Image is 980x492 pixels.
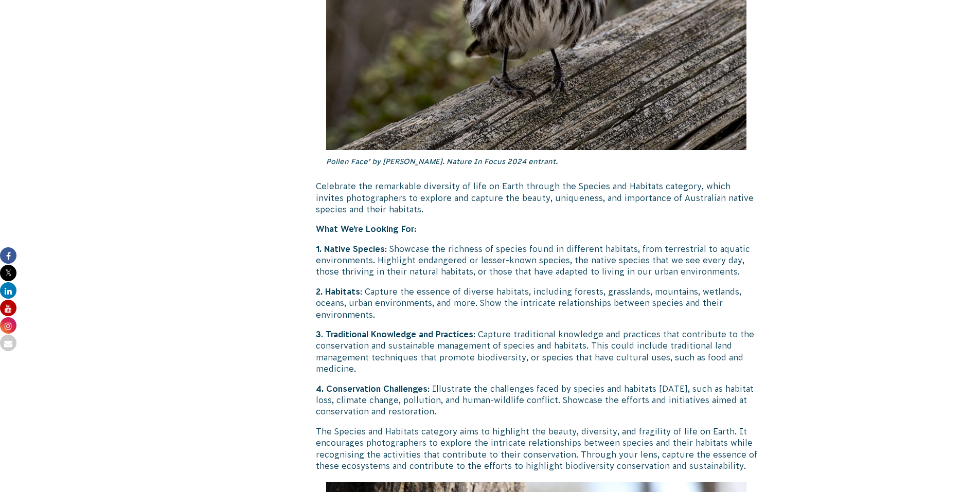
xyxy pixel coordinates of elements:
strong: 3. Traditional Knowledge and Practices [316,330,473,339]
p: The Species and Habitats category aims to highlight the beauty, diversity, and fragility of life ... [316,426,757,472]
em: Pollen Face’ by [PERSON_NAME]. Nature In Focus 2024 entrant. [326,157,558,166]
strong: 1. Native Species [316,244,385,253]
strong: 2. Habitats [316,287,360,296]
p: Celebrate the remarkable diversity of life on Earth through the Species and Habitats category, wh... [316,180,757,215]
p: : Capture the essence of diverse habitats, including forests, grasslands, mountains, wetlands, oc... [316,286,757,320]
p: : Capture traditional knowledge and practices that contribute to the conservation and sustainable... [316,329,757,375]
p: : Illustrate the challenges faced by species and habitats [DATE], such as habitat loss, climate c... [316,383,757,417]
strong: 4. Conservation Challenges [316,384,427,393]
p: : Showcase the richness of species found in different habitats, from terrestrial to aquatic envir... [316,243,757,278]
strong: What We’re Looking For: [316,224,416,233]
